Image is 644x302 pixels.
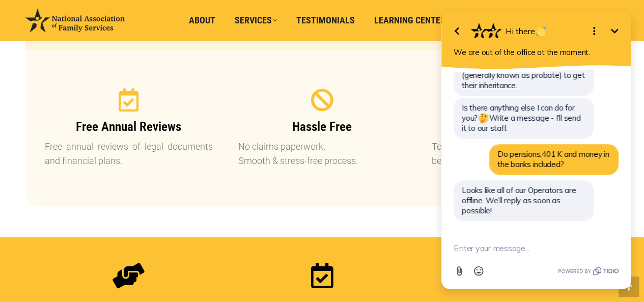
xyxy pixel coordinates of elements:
p: Free annual reviews of legal documents and financial plans. [45,140,213,169]
span: We are out of the office at the moment. [25,47,162,57]
p: No claims paperwork. Smooth & stress-free process. [238,140,406,169]
span: Testimonials [296,15,355,26]
span: Hassle Free [292,119,352,134]
img: 🤔 [50,113,61,123]
span: Hi there [77,26,119,36]
button: Minimize [176,21,197,41]
span: About [189,15,215,26]
span: Looks like all of our Operators are offline. We’ll reply as soon as possible! [34,185,148,215]
button: Open Emoji picker [41,261,60,281]
span: Do pensions,401 K and money in the banks included? [69,149,181,169]
img: 👋 [107,26,118,37]
span: Is there anything else I can do for you? Write a message - I'll send it to our staff. [34,103,153,133]
button: Open options [156,21,176,41]
textarea: New message [25,235,190,261]
span: Services [235,15,277,26]
img: National Association of Family Services [25,9,125,32]
button: Attach file button [21,261,41,281]
span: Free Annual Reviews [76,119,181,134]
a: Testimonials [289,11,362,30]
a: Learning Center [367,11,453,30]
span: Learning Center [374,15,445,26]
a: Powered by Tidio. [130,265,190,277]
a: About [182,11,222,30]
